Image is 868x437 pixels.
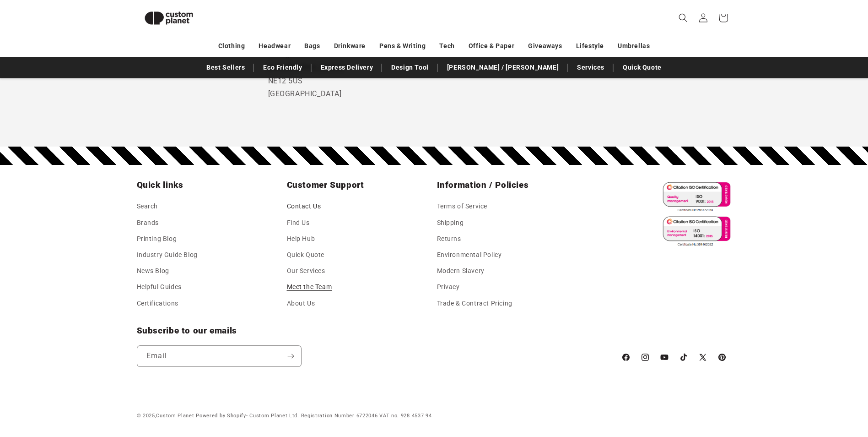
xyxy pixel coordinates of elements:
[437,201,488,214] a: Terms of Service
[572,60,609,76] a: Services
[137,4,201,33] img: Custom Planet
[137,263,169,279] a: News Blog
[156,413,194,419] a: Custom Planet
[259,60,307,76] a: Eco Friendly
[437,247,502,263] a: Environmental Policy
[387,60,433,76] a: Design Tool
[659,180,732,214] img: ISO 9001 Certified
[618,38,650,54] a: Umbrellas
[618,60,666,76] a: Quick Quote
[287,201,321,214] a: Contact Us
[439,38,454,54] a: Tech
[137,413,194,419] small: © 2025,
[437,231,461,247] a: Returns
[659,214,732,248] img: ISO 14001 Certified
[137,180,281,191] h2: Quick links
[137,201,158,214] a: Search
[196,413,246,419] a: Powered by Shopify
[528,38,562,54] a: Giveaways
[715,338,868,437] iframe: Chat Widget
[437,295,512,311] a: Trade & Contract Pricing
[259,38,291,54] a: Headwear
[379,38,426,54] a: Pens & Writing
[576,38,604,54] a: Lifestyle
[287,215,310,231] a: Find Us
[287,231,315,247] a: Help Hub
[673,8,693,28] summary: Search
[437,215,464,231] a: Shipping
[437,263,485,279] a: Modern Slavery
[287,247,325,263] a: Quick Quote
[202,60,249,76] a: Best Sellers
[196,413,431,419] small: - Custom Planet Ltd. Registration Number 6722046 VAT no. 928 4537 94
[137,247,198,263] a: Industry Guide Blog
[137,295,178,311] a: Certifications
[137,231,177,247] a: Printing Blog
[281,345,301,367] button: Subscribe
[137,325,612,336] h2: Subscribe to our emails
[287,180,431,191] h2: Customer Support
[287,263,325,279] a: Our Services
[137,215,159,231] a: Brands
[437,180,582,191] h2: Information / Policies
[287,295,315,311] a: About Us
[334,38,366,54] a: Drinkware
[304,38,320,54] a: Bags
[316,60,378,76] a: Express Delivery
[469,38,514,54] a: Office & Paper
[442,60,563,76] a: [PERSON_NAME] / [PERSON_NAME]
[218,38,245,54] a: Clothing
[137,279,182,295] a: Helpful Guides
[287,279,332,295] a: Meet the Team
[437,279,460,295] a: Privacy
